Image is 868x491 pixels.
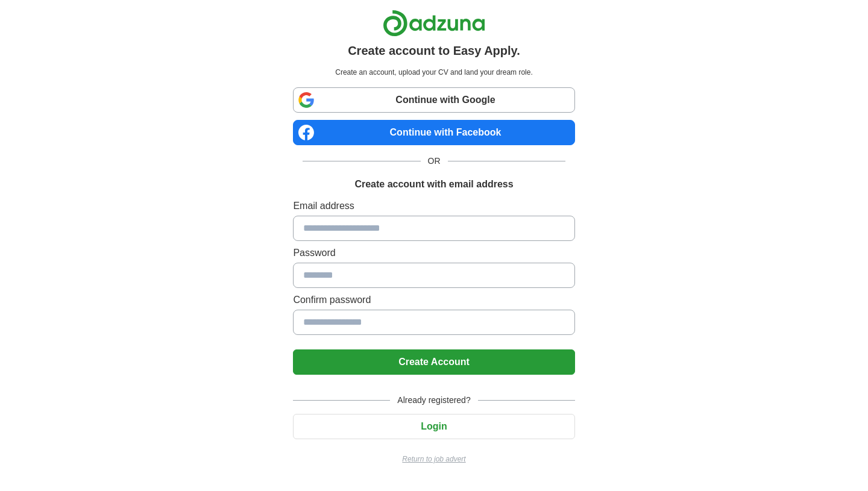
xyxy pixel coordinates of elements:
button: Login [293,414,574,439]
button: Create Account [293,349,574,375]
label: Password [293,246,574,260]
a: Continue with Google [293,87,574,113]
a: Login [293,421,574,431]
p: Create an account, upload your CV and land your dream role. [295,67,572,78]
h1: Create account with email address [354,177,513,192]
h1: Create account to Easy Apply. [348,42,520,60]
a: Return to job advert [293,454,574,464]
a: Continue with Facebook [293,120,574,145]
label: Email address [293,199,574,213]
img: Adzuna logo [383,10,485,37]
span: OR [421,155,448,167]
span: Already registered? [390,394,477,407]
label: Confirm password [293,293,574,307]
